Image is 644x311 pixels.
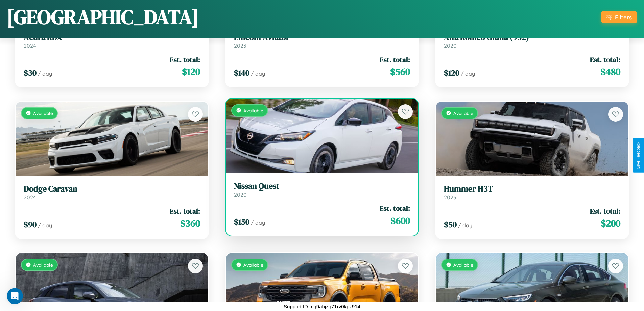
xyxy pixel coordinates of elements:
[24,184,200,194] h3: Dodge Caravan
[234,181,410,198] a: Nissan Quest2020
[444,32,620,42] h3: Alfa Romeo Giulia (952)
[251,70,265,77] span: / day
[170,206,200,216] span: Est. total:
[7,3,199,31] h1: [GEOGRAPHIC_DATA]
[24,194,36,201] span: 2024
[234,67,249,79] span: $ 140
[234,32,410,49] a: Lincoln Aviator2023
[458,222,472,229] span: / day
[444,32,620,49] a: Alfa Romeo Giulia (952)2020
[444,184,620,194] h3: Hummer H3T
[38,222,52,229] span: / day
[590,54,620,64] span: Est. total:
[601,11,637,23] button: Filters
[24,42,36,49] span: 2024
[234,191,247,198] span: 2020
[24,32,200,49] a: Acura RDX2024
[461,70,475,77] span: / day
[234,181,410,191] h3: Nissan Quest
[243,108,263,113] span: Available
[24,219,37,230] span: $ 90
[234,216,249,227] span: $ 150
[601,217,620,230] span: $ 200
[444,219,457,230] span: $ 50
[453,110,473,116] span: Available
[590,206,620,216] span: Est. total:
[33,110,53,116] span: Available
[390,65,410,79] span: $ 560
[444,184,620,201] a: Hummer H3T2023
[615,14,632,21] div: Filters
[7,288,23,304] iframe: Intercom live chat
[251,219,265,226] span: / day
[243,262,263,268] span: Available
[170,54,200,64] span: Est. total:
[380,203,410,213] span: Est. total:
[390,214,410,227] span: $ 600
[24,184,200,201] a: Dodge Caravan2024
[600,65,620,79] span: $ 480
[444,67,459,79] span: $ 120
[180,217,200,230] span: $ 360
[444,42,457,49] span: 2020
[24,32,200,42] h3: Acura RDX
[24,67,37,79] span: $ 30
[234,42,246,49] span: 2023
[380,54,410,64] span: Est. total:
[234,32,410,42] h3: Lincoln Aviator
[453,262,473,268] span: Available
[284,302,360,311] p: Support ID: mg9ahjzg71rv0kpz914
[38,70,52,77] span: / day
[444,194,456,201] span: 2023
[636,142,641,169] div: Give Feedback
[182,65,200,79] span: $ 120
[33,262,53,268] span: Available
